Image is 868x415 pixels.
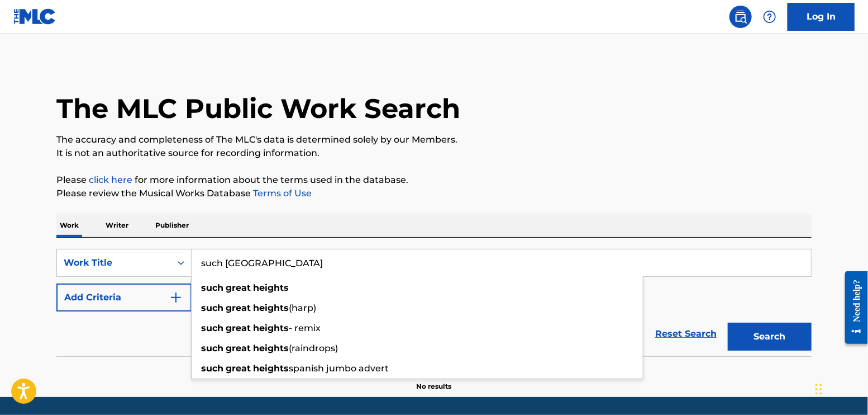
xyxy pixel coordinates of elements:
[251,188,312,199] a: Terms of Use
[734,10,747,23] img: search
[728,323,812,351] button: Search
[13,8,56,25] img: MLC Logo
[289,303,316,313] span: (harp)
[226,363,251,374] strong: great
[289,343,338,353] span: (raindrops)
[788,3,855,31] a: Log In
[201,343,223,353] strong: such
[253,282,289,293] strong: heights
[152,214,192,237] p: Publisher
[815,372,822,406] div: Drag
[226,282,251,293] strong: great
[253,363,289,374] strong: heights
[201,282,223,293] strong: such
[56,133,812,147] p: The accuracy and completeness of The MLC's data is determined solely by our Members.
[201,363,223,374] strong: such
[759,6,781,28] div: Help
[253,303,289,313] strong: heights
[729,6,752,28] a: Public Search
[201,323,223,333] strong: such
[64,256,164,270] div: Work Title
[102,214,132,237] p: Writer
[289,363,389,374] span: spanish jumbo advert
[56,249,812,356] form: Search Form
[226,303,251,313] strong: great
[417,368,452,392] p: No results
[837,267,868,348] iframe: Resource Center
[812,361,868,415] iframe: Chat Widget
[56,92,460,125] h1: The MLC Public Work Search
[56,147,812,160] p: It is not an authoritative source for recording information.
[763,10,776,23] img: help
[56,173,812,187] p: Please for more information about the terms used in the database.
[253,343,289,353] strong: heights
[253,323,289,333] strong: heights
[650,322,722,346] a: Reset Search
[289,323,321,333] span: - remix
[89,175,132,185] a: click here
[56,214,82,237] p: Work
[169,291,183,304] img: 9d2ae6d4665cec9f34b9.svg
[56,187,812,200] p: Please review the Musical Works Database
[201,303,223,313] strong: such
[226,323,251,333] strong: great
[226,343,251,353] strong: great
[56,284,192,312] button: Add Criteria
